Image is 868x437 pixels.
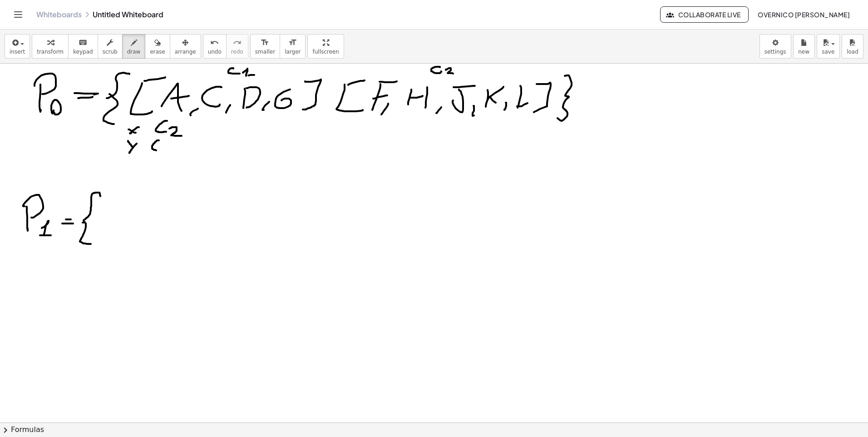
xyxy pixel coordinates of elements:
button: load [842,34,863,59]
i: redo [233,37,242,48]
span: erase [150,49,165,55]
button: settings [759,34,791,59]
button: format_sizesmaller [250,34,280,59]
span: new [798,49,809,55]
span: larger [285,49,301,55]
button: Toggle navigation [11,7,25,22]
button: transform [32,34,69,59]
i: undo [210,37,219,48]
span: scrub [103,49,118,55]
span: redo [231,49,243,55]
i: format_size [288,37,297,48]
button: arrange [170,34,201,59]
button: format_sizelarger [280,34,306,59]
span: transform [37,49,64,55]
span: settings [764,49,786,55]
i: keyboard [79,37,87,48]
span: smaller [255,49,275,55]
button: save [817,34,840,59]
span: Collaborate Live [668,10,740,19]
span: draw [127,49,141,55]
button: new [793,34,815,59]
span: keypad [73,49,93,55]
span: insert [10,49,25,55]
span: arrange [175,49,196,55]
button: erase [145,34,170,59]
button: undoundo [203,34,227,59]
button: draw [122,34,146,59]
button: insert [5,34,30,59]
button: keyboardkeypad [68,34,98,59]
button: OverNico [PERSON_NAME] [750,6,857,23]
a: Whiteboards [36,10,82,19]
button: fullscreen [307,34,344,59]
span: fullscreen [312,49,339,55]
button: redoredo [226,34,248,59]
i: format_size [261,37,269,48]
button: scrub [98,34,123,59]
span: load [847,49,858,55]
span: undo [208,49,222,55]
button: Collaborate Live [660,6,748,23]
span: OverNico [PERSON_NAME] [758,10,850,19]
span: save [822,49,834,55]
